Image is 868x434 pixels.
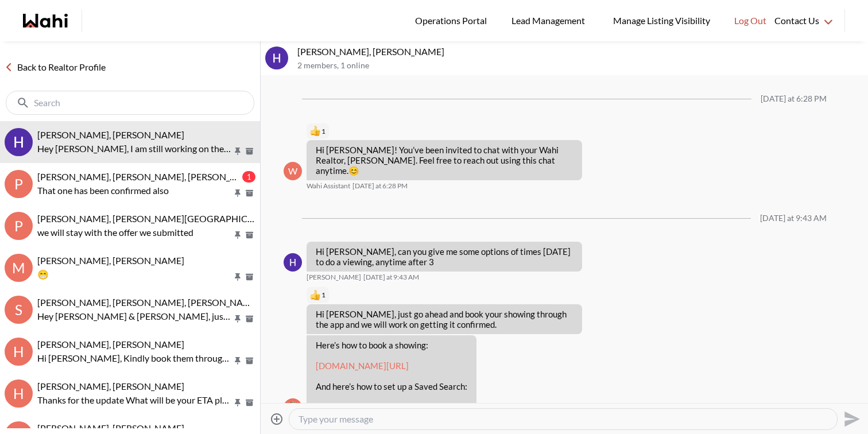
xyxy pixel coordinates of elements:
[5,296,33,324] div: S
[37,393,232,407] p: Thanks for the update What will be your ETA pls sir Thx
[265,46,288,69] div: Hema Alageson, Faraz
[307,286,587,304] div: Reaction list
[316,246,573,267] p: Hi [PERSON_NAME], can you give me some options of times [DATE] to do a viewing, anytime after 3
[242,171,255,183] div: 1
[760,214,827,223] div: [DATE] at 9:43 AM
[232,356,243,366] button: Pin
[5,128,33,156] img: H
[5,170,33,198] div: P
[734,13,766,28] span: Log Out
[265,46,288,69] img: H
[243,314,255,324] button: Archive
[37,381,184,392] span: [PERSON_NAME], [PERSON_NAME]
[37,423,184,433] span: [PERSON_NAME], [PERSON_NAME]
[761,94,827,104] div: [DATE] at 6:28 PM
[232,188,243,198] button: Pin
[243,356,255,366] button: Archive
[34,97,228,108] input: Search
[232,146,243,156] button: Pin
[284,398,302,417] img: B
[316,340,467,350] p: Here’s how to book a showing:
[307,273,361,282] span: [PERSON_NAME]
[5,212,33,240] div: P
[316,309,573,330] p: Hi [PERSON_NAME], just go ahead and book your showing through the app and we will work on getting...
[37,268,232,281] p: 😁
[37,171,259,182] span: [PERSON_NAME], [PERSON_NAME], [PERSON_NAME]
[5,338,33,366] div: H
[297,61,863,71] p: 2 members , 1 online
[284,398,302,417] div: Barbara Funt
[37,351,232,365] p: Hi [PERSON_NAME], Kindly book them through the app and we can get them scheduled for you. Thanks
[284,253,302,272] img: H
[321,127,325,136] span: 1
[243,146,255,156] button: Archive
[232,314,243,324] button: Pin
[307,181,350,191] span: Wahi Assistant
[310,127,325,136] button: Reactions: like
[316,381,467,392] p: And here’s how to set up a Saved Search:
[5,254,33,282] div: M
[284,162,302,180] div: W
[232,230,243,240] button: Pin
[352,181,408,191] time: 2025-08-21T22:28:26.133Z
[838,406,863,432] button: Send
[5,379,33,408] div: H
[284,253,302,272] div: Hema Alageson
[610,13,714,28] span: Manage Listing Visibility
[243,230,255,240] button: Archive
[5,128,33,156] div: Hema Alageson, Faraz
[299,413,828,425] textarea: Type your message
[37,184,232,197] p: That one has been confirmed also
[307,122,587,141] div: Reaction list
[243,188,255,198] button: Archive
[415,13,491,28] span: Operations Portal
[316,402,409,412] a: [DOMAIN_NAME][URL]
[348,165,359,176] span: 😊
[232,398,243,408] button: Pin
[316,361,409,371] a: [DOMAIN_NAME][URL]
[37,213,277,224] span: [PERSON_NAME], [PERSON_NAME][GEOGRAPHIC_DATA]
[243,272,255,282] button: Archive
[321,290,325,300] span: 1
[37,297,259,308] span: [PERSON_NAME], [PERSON_NAME], [PERSON_NAME]
[23,14,68,28] a: Wahi homepage
[37,255,184,266] span: [PERSON_NAME], [PERSON_NAME]
[232,272,243,282] button: Pin
[37,226,232,239] p: we will stay with the offer we submitted
[37,309,232,323] p: Hey [PERSON_NAME] & [PERSON_NAME], just spoke to the realtor. Even though 88 rose is zoned as a R...
[37,142,232,156] p: Hey [PERSON_NAME], I am still working on these showings for [DATE] and will get back to you short...
[310,290,325,300] button: Reactions: like
[37,129,184,140] span: [PERSON_NAME], [PERSON_NAME]
[363,273,419,282] time: 2025-08-22T13:43:10.027Z
[297,46,863,57] p: [PERSON_NAME], [PERSON_NAME]
[243,398,255,408] button: Archive
[511,13,589,28] span: Lead Management
[37,339,184,350] span: [PERSON_NAME], [PERSON_NAME]
[316,145,573,176] p: Hi [PERSON_NAME]! You’ve been invited to chat with your Wahi Realtor, [PERSON_NAME]. Feel free to...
